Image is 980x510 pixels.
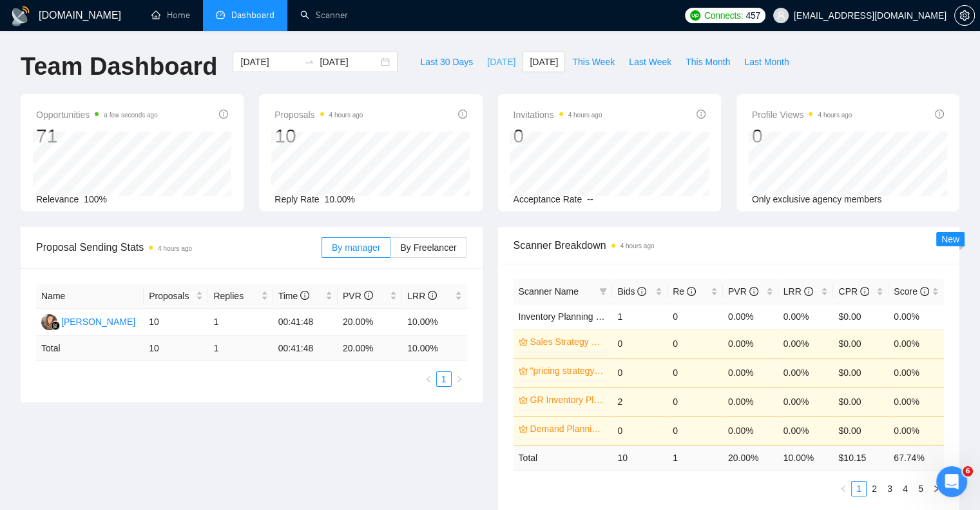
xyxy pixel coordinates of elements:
span: info-circle [637,287,646,296]
span: crown [519,366,528,375]
span: filter [599,288,607,295]
td: 00:41:48 [273,309,338,336]
td: $ 10.15 [833,445,889,470]
span: info-circle [697,110,706,119]
span: Scanner Breakdown [514,237,945,253]
span: to [304,57,314,67]
h1: Team Dashboard [21,52,217,82]
td: 20.00 % [338,336,402,361]
span: info-circle [804,287,813,296]
td: 0.00% [723,358,778,387]
span: 457 [745,8,760,23]
span: Proposal Sending Stats [36,239,322,255]
td: 0.00% [723,387,778,416]
a: homeHome [151,10,190,21]
span: dashboard [216,10,225,19]
span: 10.00% [325,194,355,204]
td: 0 [668,387,723,416]
button: Last 30 Days [413,52,480,72]
span: filter [597,282,610,301]
li: Next Page [452,371,467,387]
td: 0.00% [889,304,944,329]
span: By manager [332,242,380,253]
td: 0 [612,416,668,445]
td: 1 [668,445,723,470]
td: 10.00% [402,309,466,336]
time: 4 hours ago [158,245,192,252]
li: Next Page [928,481,944,496]
span: PVR [728,286,758,297]
td: 10.00 % [402,336,466,361]
a: "pricing strategy" US [530,364,605,378]
div: 10 [274,124,363,148]
span: Invitations [514,107,602,123]
input: End date [320,55,378,69]
td: 1 [208,336,273,361]
td: 0.00% [889,387,944,416]
li: 5 [913,481,928,496]
button: right [452,371,467,387]
span: crown [519,337,528,346]
img: NK [41,314,57,330]
time: 4 hours ago [620,242,655,250]
div: 0 [752,124,852,148]
span: Only exclusive agency members [752,194,882,204]
span: info-circle [364,291,373,300]
div: 0 [514,124,602,148]
a: setting [954,10,975,21]
li: 4 [898,481,913,496]
span: 100% [84,194,107,204]
td: 0.00% [778,387,834,416]
span: info-circle [458,110,467,119]
td: 0 [612,358,668,387]
span: This Week [572,55,615,69]
span: Connects: [704,8,743,23]
button: This Week [565,52,622,72]
img: logo [10,6,31,26]
span: Acceptance Rate [514,194,582,204]
span: Inventory Planning Global [519,311,622,322]
img: gigradar-bm.png [51,321,60,330]
time: a few seconds ago [104,112,157,119]
td: 0.00% [889,358,944,387]
span: Relevance [36,194,79,204]
span: crown [519,395,528,404]
span: By Freelancer [400,242,456,253]
td: 10 [612,445,668,470]
td: 00:41:48 [273,336,338,361]
span: right [456,375,463,383]
button: Last Week [622,52,678,72]
span: New [941,234,959,244]
td: 2 [612,387,668,416]
td: 0 [668,416,723,445]
time: 4 hours ago [329,112,363,119]
iframe: Intercom live chat [936,466,967,497]
span: Proposals [149,289,193,303]
span: Bids [617,286,646,297]
td: $0.00 [833,416,889,445]
span: left [840,485,847,493]
span: setting [955,10,974,21]
span: Re [673,286,696,297]
span: info-circle [749,287,758,296]
span: info-circle [920,287,929,296]
a: 4 [898,482,912,496]
li: 2 [867,481,882,496]
span: LRR [407,291,437,301]
th: Replies [208,284,273,309]
td: 0.00% [723,416,778,445]
button: Last Month [737,52,796,72]
span: 6 [963,466,973,476]
td: 0.00% [778,329,834,358]
button: This Month [678,52,737,72]
th: Name [36,284,144,309]
a: searchScanner [300,10,348,21]
td: $0.00 [833,304,889,329]
span: Last Week [629,55,671,69]
span: -- [587,194,593,204]
a: NK[PERSON_NAME] [41,316,135,326]
span: right [932,485,940,493]
td: 1 [208,309,273,336]
span: This Month [686,55,730,69]
td: 67.74 % [889,445,944,470]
